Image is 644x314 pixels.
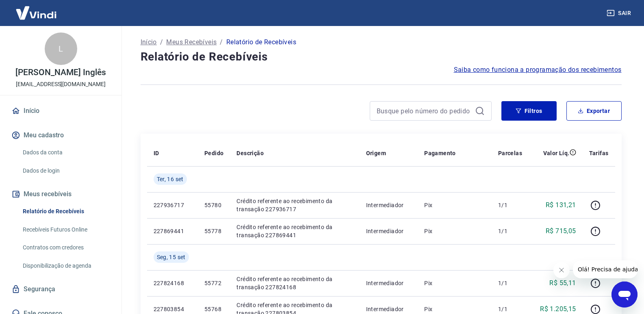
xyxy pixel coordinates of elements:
[546,226,576,236] p: R$ 715,05
[141,37,157,47] a: Início
[366,227,412,235] p: Intermediador
[366,279,412,287] p: Intermediador
[226,37,296,47] p: Relatório de Recebíveis
[366,149,386,157] p: Origem
[424,149,456,157] p: Pagamento
[10,280,112,298] a: Segurança
[498,201,522,209] p: 1/1
[157,175,184,183] span: Ter, 16 set
[424,305,485,313] p: Pix
[16,80,106,89] p: [EMAIL_ADDRESS][DOMAIN_NAME]
[20,144,112,161] a: Dados da conta
[589,149,609,157] p: Tarifas
[154,279,191,287] p: 227824168
[15,68,106,77] p: [PERSON_NAME] Inglês
[498,227,522,235] p: 1/1
[549,278,576,288] p: R$ 55,11
[141,49,622,65] h4: Relatório de Recebíveis
[20,203,112,220] a: Relatório de Recebíveis
[498,279,522,287] p: 1/1
[20,221,112,238] a: Recebíveis Futuros Online
[424,201,485,209] p: Pix
[204,279,223,287] p: 55772
[10,0,63,25] img: Vindi
[10,126,112,144] button: Meu cadastro
[20,258,112,274] a: Disponibilização de agenda
[543,149,570,157] p: Valor Líq.
[454,65,622,75] a: Saiba como funciona a programação dos recebimentos
[566,101,622,121] button: Exportar
[377,105,472,117] input: Busque pelo número do pedido
[10,102,112,120] a: Início
[204,149,223,157] p: Pedido
[166,37,217,47] a: Meus Recebíveis
[154,149,159,157] p: ID
[204,201,223,209] p: 55780
[154,305,191,313] p: 227803854
[424,227,485,235] p: Pix
[501,101,557,121] button: Filtros
[5,6,68,12] span: Olá! Precisa de ajuda?
[10,185,112,203] button: Meus recebíveis
[20,162,112,179] a: Dados de login
[540,304,576,314] p: R$ 1.205,15
[20,239,112,256] a: Contratos com credores
[366,201,412,209] p: Intermediador
[236,149,264,157] p: Descrição
[204,227,223,235] p: 55778
[157,253,186,261] span: Seg, 15 set
[220,37,223,47] p: /
[236,197,353,213] p: Crédito referente ao recebimento da transação 227936717
[605,6,634,21] button: Sair
[160,37,163,47] p: /
[424,279,485,287] p: Pix
[154,227,191,235] p: 227869441
[498,149,522,157] p: Parcelas
[236,223,353,239] p: Crédito referente ao recebimento da transação 227869441
[204,305,223,313] p: 55768
[236,275,353,291] p: Crédito referente ao recebimento da transação 227824168
[154,201,191,209] p: 227936717
[366,305,412,313] p: Intermediador
[546,200,576,210] p: R$ 131,21
[611,282,637,308] iframe: Botão para abrir a janela de mensagens
[573,260,637,278] iframe: Mensagem da empresa
[498,305,522,313] p: 1/1
[45,32,77,65] div: L
[553,262,570,278] iframe: Fechar mensagem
